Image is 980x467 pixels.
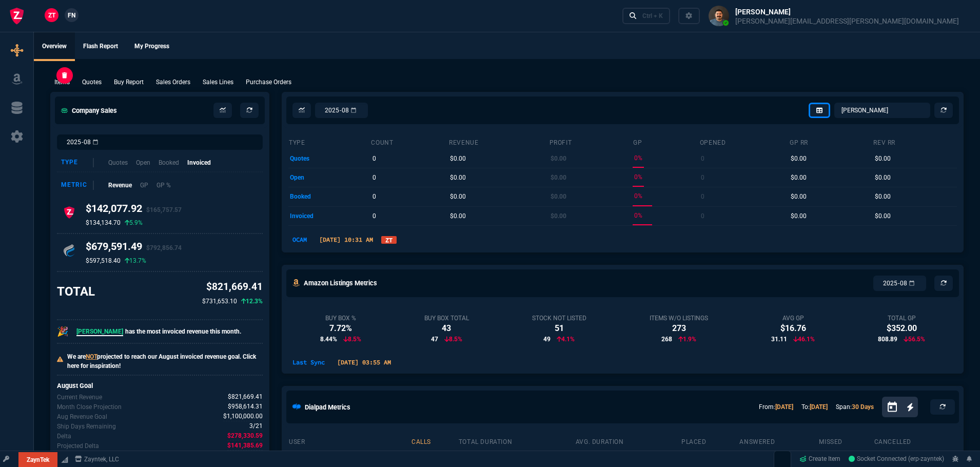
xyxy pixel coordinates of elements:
span: NOT [86,353,97,360]
p: $0.00 [791,189,807,204]
p: Revenue for Aug. [57,393,102,402]
h6: August Goal [57,382,263,390]
div: Ctrl + K [642,12,663,20]
th: avg. duration [575,434,681,448]
p: GP % [156,181,171,190]
p: 1.9% [678,335,696,344]
p: 0% [634,151,642,165]
p: [DATE] 03:55 AM [333,358,395,367]
span: Company Revenue Goal for Aug. [223,412,263,421]
p: $0.00 [551,209,566,223]
p: has the most invoiced revenue this month. [76,327,241,336]
div: 7.72% [320,322,361,335]
p: 0% [634,189,642,203]
p: spec.value [219,402,263,412]
th: answered [739,434,818,448]
p: The difference between the current month's Revenue goal and projected month-end. [57,441,99,451]
p: $0.00 [875,209,891,223]
div: Buy Box % [320,314,361,322]
td: booked [288,187,370,206]
h3: TOTAL [57,284,95,299]
p: 380 [875,450,955,464]
td: invoiced [288,206,370,225]
span: Revenue for Aug. [228,392,263,402]
p: OCAM [288,235,311,244]
td: quotes [288,149,370,168]
p: 12.3% [241,297,263,306]
p: From: [759,402,793,412]
p: $0.00 [875,170,891,185]
th: Rev RR [873,134,957,149]
p: 🎉 [57,324,68,339]
p: [DATE] 10:31 AM [315,235,377,244]
div: Total GP [878,314,925,322]
div: 273 [650,322,708,335]
a: msbcCompanyName [72,455,122,464]
p: Quotes [82,77,102,87]
p: $0.00 [450,151,466,166]
div: Avg GP [771,314,815,322]
p: Buy Report [114,77,144,87]
th: calls [411,434,458,448]
th: Profit [549,134,633,149]
div: Metric [61,181,94,190]
p: Revenue [108,181,132,190]
span: The difference between the current month's Revenue and the goal. [227,431,263,441]
p: 46.1% [793,335,815,344]
th: GP [633,134,699,149]
p: 45s [577,450,679,464]
p: Out of 21 ship days in Aug - there are 3 remaining. [57,422,116,431]
span: 49 [543,335,551,344]
a: BvZBFTqTk_xEnpLVAAAS [849,455,944,464]
span: Out of 21 ship days in Aug - there are 3 remaining. [249,421,263,431]
div: Items w/o Listings [650,314,708,322]
th: user [288,434,411,448]
p: 0% [634,170,642,184]
div: Type [61,158,94,167]
p: $0.00 [551,170,566,185]
span: 31.11 [771,335,787,344]
th: total duration [458,434,575,448]
p: $0.00 [551,151,566,166]
h4: $142,077.92 [86,202,182,219]
span: [PERSON_NAME] [76,328,123,336]
a: [DATE] [775,403,793,411]
th: GP RR [789,134,873,149]
a: Create Item [795,452,845,467]
span: Uses current month's data to project the month's close. [228,402,263,412]
p: Invoiced [187,158,211,167]
p: The difference between the current month's Revenue and the goal. [57,432,71,441]
span: ZT [48,11,55,20]
a: [DATE] [810,403,828,411]
p: $0.00 [450,189,466,204]
p: spec.value [219,392,263,402]
p: Sales Lines [203,77,233,87]
p: 0 [701,209,704,223]
p: spec.value [214,412,263,421]
span: $792,856.74 [146,244,182,251]
th: count [370,134,448,149]
p: 18h 41m [460,450,574,464]
span: The difference between the current month's Revenue goal and projected month-end. [227,441,263,451]
p: [PERSON_NAME] [290,450,409,464]
td: open [288,168,370,187]
th: cancelled [874,434,957,448]
p: Purchase Orders [246,77,291,87]
span: 808.89 [878,335,897,344]
a: Flash Report [75,32,126,61]
p: $0.00 [791,170,807,185]
div: $352.00 [878,322,925,335]
p: 0 [373,209,376,223]
p: spec.value [218,431,263,441]
th: revenue [448,134,548,149]
p: $0.00 [875,151,891,166]
p: $0.00 [551,189,566,204]
a: ZT [381,236,397,244]
p: Open [136,158,150,167]
p: 1890 [413,450,456,464]
button: Open calendar [886,400,907,415]
div: $16.76 [771,322,815,335]
th: missed [818,434,873,448]
div: 51 [532,322,586,335]
h5: Company Sales [61,106,117,115]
